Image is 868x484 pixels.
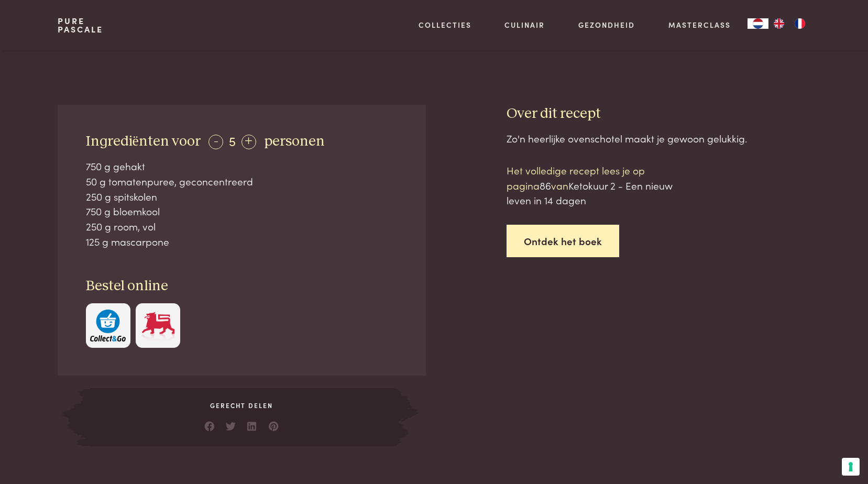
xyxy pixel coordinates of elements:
[58,17,103,34] a: PurePascale
[578,19,635,30] a: Gezondheid
[264,134,325,149] span: personen
[789,18,810,29] a: FR
[86,134,201,149] span: Ingrediënten voor
[748,18,810,29] aside: Language selected: Nederlands
[86,174,398,189] div: 50 g tomatenpuree, geconcentreerd
[507,163,685,208] p: Het volledige recept lees je op pagina van
[86,219,398,234] div: 250 g room, vol
[86,234,398,249] div: 125 g mascarpone
[229,132,236,149] span: 5
[90,401,393,410] span: Gerecht delen
[748,18,768,29] div: Language
[748,18,768,29] a: NL
[504,19,545,30] a: Culinair
[768,18,789,29] a: EN
[507,105,810,123] h3: Over dit recept
[507,178,673,207] span: Ketokuur 2 - Een nieuw leven in 14 dagen
[86,159,398,174] div: 750 g gehakt
[507,225,619,258] a: Ontdek het boek
[86,204,398,219] div: 750 g bloemkool
[140,310,176,342] img: Delhaize
[768,18,810,29] ul: Language list
[86,277,398,295] h3: Bestel online
[86,189,398,204] div: 250 g spitskolen
[208,135,223,149] div: -
[241,135,256,149] div: +
[668,19,731,30] a: Masterclass
[90,310,126,342] img: c308188babc36a3a401bcb5cb7e020f4d5ab42f7cacd8327e500463a43eeb86c.svg
[507,131,810,146] div: Zo'n heerlijke ovenschotel maakt je gewoon gelukkig.
[540,178,551,192] span: 86
[419,19,471,30] a: Collecties
[842,458,860,476] button: Uw voorkeuren voor toestemming voor trackingtechnologieën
